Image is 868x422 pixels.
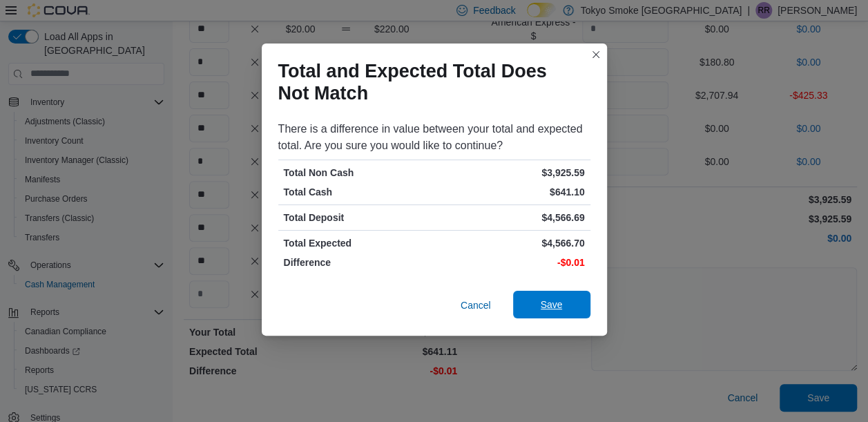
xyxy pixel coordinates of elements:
[284,256,432,269] p: Difference
[284,236,432,250] p: Total Expected
[284,185,432,199] p: Total Cash
[437,185,585,199] p: $641.10
[278,121,590,154] div: There is a difference in value between your total and expected total. Are you sure you would like...
[284,211,432,224] p: Total Deposit
[437,256,585,269] p: -$0.01
[437,166,585,180] p: $3,925.59
[437,236,585,250] p: $4,566.70
[461,298,491,312] span: Cancel
[588,46,604,63] button: Closes this modal window
[455,291,496,319] button: Cancel
[284,166,432,180] p: Total Non Cash
[513,291,590,318] button: Save
[437,211,585,224] p: $4,566.69
[278,60,579,104] h1: Total and Expected Total Does Not Match
[541,298,563,311] span: Save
